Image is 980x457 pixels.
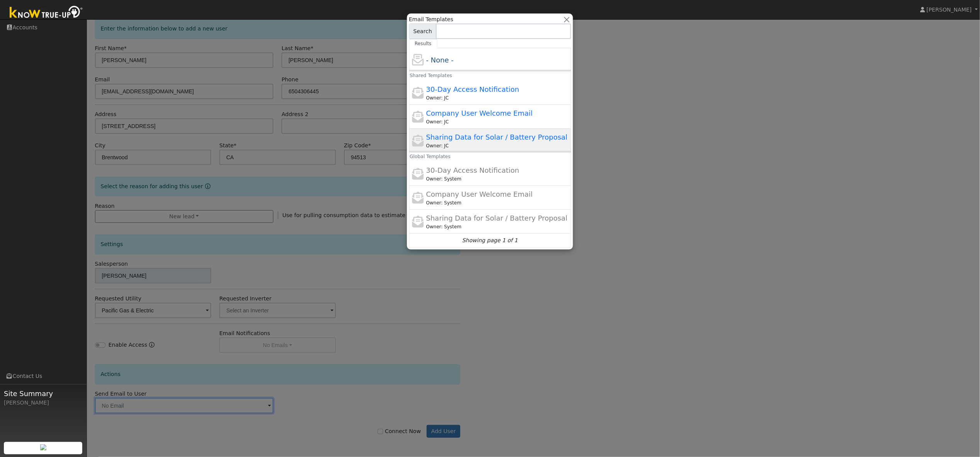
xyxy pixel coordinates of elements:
[409,15,453,24] span: Email Templates
[426,118,570,125] div: Jeremy Carlock
[404,70,415,81] h6: Shared Templates
[426,56,454,64] span: - None -
[4,399,83,407] div: [PERSON_NAME]
[426,166,519,174] span: 30-Day Access Notification
[426,199,570,206] div: Leroy Coffman
[409,24,436,39] span: Search
[426,85,519,93] span: 30-Day Access Notification
[426,190,533,198] span: Company User Welcome Email
[40,444,46,450] img: retrieve
[927,7,972,13] span: [PERSON_NAME]
[404,151,415,162] h6: Global Templates
[4,388,83,399] span: Site Summary
[426,133,568,141] span: Sharing Data for Solar / Battery Proposal
[426,175,570,182] div: Leroy Coffman
[426,214,568,222] span: Sharing Data for Solar / Battery Proposal
[6,4,87,22] img: Know True-Up
[426,94,570,101] div: Jeremy Carlock
[426,142,570,149] div: Jeremy Carlock
[462,236,518,245] i: Showing page 1 of 1
[426,109,533,117] span: Company User Welcome Email
[426,223,570,230] div: Leroy Coffman
[409,39,437,48] a: Results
